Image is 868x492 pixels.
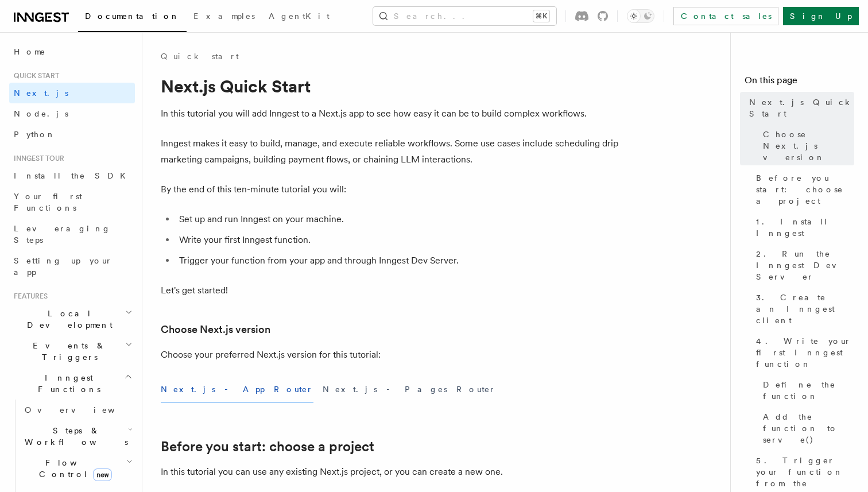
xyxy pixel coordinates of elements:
[9,186,135,218] a: Your first Functions
[9,154,64,163] span: Inngest tour
[9,218,135,250] a: Leveraging Steps
[758,124,854,168] a: Choose Next.js version
[763,411,854,445] span: Add the function to serve()
[93,468,112,481] span: new
[756,292,854,326] span: 3. Create an Inngest client
[533,10,549,22] kbd: ⌘K
[9,372,124,395] span: Inngest Functions
[161,321,270,338] a: Choose Next.js version
[749,96,854,119] span: Next.js Quick Start
[627,9,654,23] button: Toggle dark mode
[161,347,620,363] p: Choose your preferred Next.js version for this tutorial:
[193,11,255,21] span: Examples
[161,135,620,168] p: Inngest makes it easy to build, manage, and execute reliable workflows. Some use cases include sc...
[14,130,56,139] span: Python
[756,216,854,239] span: 1. Install Inngest
[262,3,336,31] a: AgentKit
[187,3,262,31] a: Examples
[25,405,143,414] span: Overview
[756,335,854,370] span: 4. Write your first Inngest function
[14,256,113,277] span: Setting up your app
[751,287,854,331] a: 3. Create an Inngest client
[9,83,135,103] a: Next.js
[9,103,135,124] a: Node.js
[9,250,135,282] a: Setting up your app
[323,377,496,402] button: Next.js - Pages Router
[20,420,135,452] button: Steps & Workflows
[758,374,854,406] a: Define the function
[758,406,854,450] a: Add the function to serve()
[78,3,187,32] a: Documentation
[161,106,620,122] p: In this tutorial you will add Inngest to a Next.js app to see how easy it can be to build complex...
[9,335,135,367] button: Events & Triggers
[9,124,135,145] a: Python
[751,211,854,243] a: 1. Install Inngest
[161,76,620,96] h1: Next.js Quick Start
[161,282,620,299] p: Let's get started!
[20,457,126,480] span: Flow Control
[14,192,82,212] span: Your first Functions
[176,232,620,248] li: Write your first Inngest function.
[269,11,330,21] span: AgentKit
[756,172,854,207] span: Before you start: choose a project
[85,11,180,21] span: Documentation
[14,88,68,98] span: Next.js
[783,7,859,25] a: Sign Up
[161,181,620,197] p: By the end of this ten-minute tutorial you will:
[9,308,125,331] span: Local Development
[9,292,48,301] span: Features
[9,41,135,62] a: Home
[9,303,135,335] button: Local Development
[161,51,239,62] a: Quick start
[745,92,854,124] a: Next.js Quick Start
[20,425,128,448] span: Steps & Workflows
[20,452,135,485] button: Flow Controlnew
[161,464,620,480] p: In this tutorial you can use any existing Next.js project, or you can create a new one.
[756,248,854,282] span: 2. Run the Inngest Dev Server
[745,73,854,92] h4: On this page
[9,71,59,80] span: Quick start
[751,243,854,287] a: 2. Run the Inngest Dev Server
[14,109,68,118] span: Node.js
[9,340,125,363] span: Events & Triggers
[176,253,620,269] li: Trigger your function from your app and through Inngest Dev Server.
[373,7,556,25] button: Search...⌘K
[161,439,374,455] a: Before you start: choose a project
[751,331,854,374] a: 4. Write your first Inngest function
[763,129,854,163] span: Choose Next.js version
[763,379,854,402] span: Define the function
[9,165,135,186] a: Install the SDK
[9,367,135,400] button: Inngest Functions
[14,171,133,180] span: Install the SDK
[14,46,46,57] span: Home
[14,224,111,245] span: Leveraging Steps
[673,7,778,25] a: Contact sales
[751,168,854,211] a: Before you start: choose a project
[161,377,313,402] button: Next.js - App Router
[20,400,135,420] a: Overview
[176,211,620,227] li: Set up and run Inngest on your machine.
